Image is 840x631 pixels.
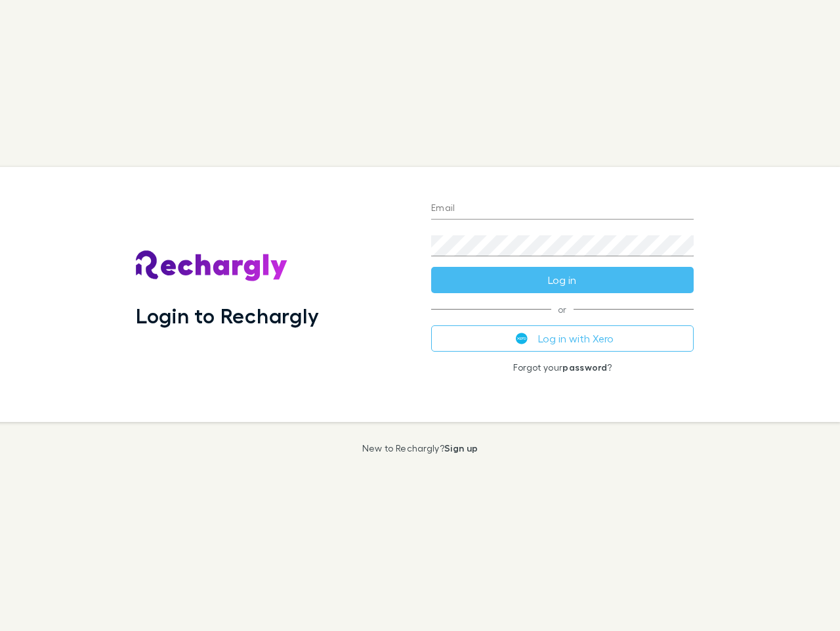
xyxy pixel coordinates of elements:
button: Log in with Xero [431,325,694,352]
p: Forgot your ? [431,362,694,373]
a: Sign up [444,442,478,454]
img: Xero's logo [516,333,528,344]
h1: Login to Rechargly [136,303,319,328]
span: or [431,309,694,310]
button: Log in [431,267,694,293]
img: Rechargly's Logo [136,250,288,282]
p: New to Rechargly? [362,443,478,454]
a: password [562,362,607,373]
